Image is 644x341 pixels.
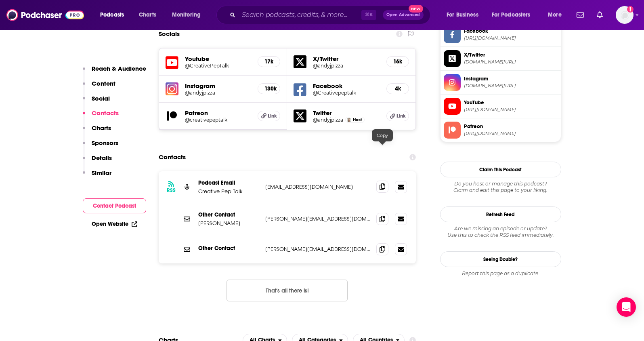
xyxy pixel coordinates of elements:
button: Nothing here. [227,280,348,301]
button: Contacts [83,109,119,124]
img: Andy J. Miller [347,118,351,122]
p: [EMAIL_ADDRESS][DOMAIN_NAME] [265,183,370,190]
button: Show profile menu [616,6,634,24]
a: Show notifications dropdown [573,8,587,22]
span: Charts [139,9,156,21]
p: Details [92,154,112,162]
a: Seeing Double? [440,251,561,267]
a: Open Website [92,221,137,227]
span: Monitoring [172,9,201,21]
p: [PERSON_NAME][EMAIL_ADDRESS][DOMAIN_NAME] [265,215,370,222]
h5: 4k [393,85,402,92]
h3: RSS [167,187,176,194]
p: Sponsors [92,139,118,147]
a: Link [386,111,409,121]
button: Sponsors [83,139,118,154]
span: YouTube [464,99,558,106]
span: instagram.com/andyjpizza [464,83,558,89]
p: [PERSON_NAME] [198,220,259,227]
button: Details [83,154,112,169]
p: Similar [92,169,111,177]
a: @creativepeptalk [185,117,252,123]
input: Search podcasts, credits, & more... [239,8,361,21]
button: open menu [166,8,211,21]
a: Charts [134,8,161,21]
button: open menu [94,8,134,21]
p: Social [92,95,110,102]
p: Content [92,80,115,87]
a: X/Twitter[DOMAIN_NAME][URL] [444,50,558,67]
span: Instagram [464,75,558,82]
a: Instagram[DOMAIN_NAME][URL] [444,74,558,91]
span: Link [396,113,406,119]
h2: Socials [159,26,180,42]
span: Patreon [464,123,558,130]
a: YouTube[URL][DOMAIN_NAME] [444,98,558,115]
h5: Twitter [313,109,380,117]
span: https://www.facebook.com/Creativepeptalk [464,35,558,41]
h2: Contacts [159,149,186,165]
p: [PERSON_NAME][EMAIL_ADDRESS][DOMAIN_NAME] [265,246,370,253]
button: Reach & Audience [83,65,146,80]
button: Refresh Feed [440,206,561,222]
span: More [548,9,562,21]
div: Are we missing an episode or update? Use this to check the RSS feed immediately. [440,225,561,238]
h5: Patreon [185,109,252,117]
img: User Profile [616,6,634,24]
div: Report this page as a duplicate. [440,270,561,277]
button: Claim This Podcast [440,162,561,177]
div: Search podcasts, credits, & more... [224,6,438,24]
span: X/Twitter [464,51,558,59]
span: https://www.patreon.com/creativepeptalk [464,131,558,137]
button: open menu [542,8,572,21]
h5: Facebook [313,82,380,90]
span: Do you host or manage this podcast? [440,181,561,187]
h5: Instagram [185,82,252,90]
span: Link [268,113,277,119]
button: Content [83,80,115,95]
img: iconImage [166,82,178,95]
span: twitter.com/andyjpizza [464,59,558,65]
button: Similar [83,169,111,184]
button: Charts [83,124,111,139]
button: Contact Podcast [83,198,146,213]
p: Contacts [92,109,119,117]
span: Logged in as kochristina [616,6,634,24]
span: For Business [447,9,478,21]
button: open menu [487,8,542,21]
a: @CreativePepTalk [185,63,252,69]
span: For Podcasters [492,9,531,21]
span: Facebook [464,27,558,35]
p: Charts [92,124,111,132]
a: Show notifications dropdown [594,8,606,22]
p: Creative Pep Talk [198,188,259,195]
a: @andyjpizza [313,63,380,69]
span: Open Advanced [386,13,420,17]
svg: Add a profile image [627,6,634,13]
h5: Youtube [185,55,252,63]
p: Reach & Audience [92,65,146,72]
p: Podcast Email [198,179,259,186]
span: ⌘ K [361,10,376,20]
a: @andyjpizza [313,117,343,123]
a: @Creativepeptalk [313,90,380,96]
span: New [409,5,423,13]
button: Open AdvancedNew [383,10,424,20]
a: @andyjpizza [185,90,252,96]
div: Copy [372,129,393,141]
a: Link [258,111,280,121]
h5: 130k [264,85,273,92]
span: Podcasts [100,9,124,21]
img: Podchaser - Follow, Share and Rate Podcasts [6,7,84,23]
h5: X/Twitter [313,55,380,63]
button: open menu [441,8,489,21]
div: Open Intercom Messenger [617,297,636,317]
